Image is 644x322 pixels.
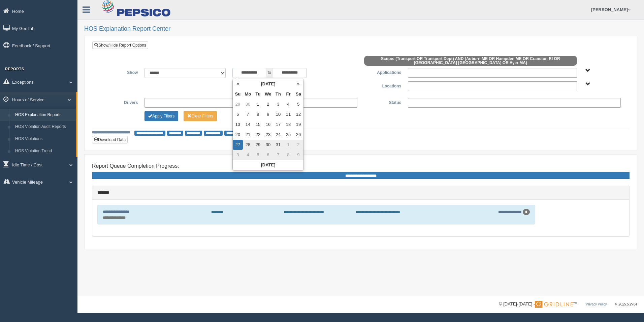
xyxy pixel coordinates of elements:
[233,140,243,150] td: 27
[12,109,76,121] a: HOS Explanation Reports
[243,99,253,109] td: 30
[233,99,243,109] td: 29
[283,130,293,140] td: 25
[266,68,273,78] span: to
[233,130,243,140] td: 20
[243,140,253,150] td: 28
[263,130,273,140] td: 23
[253,150,263,160] td: 5
[97,98,141,106] label: Drivers
[263,109,273,119] td: 9
[293,79,303,89] th: »
[361,98,405,106] label: Status
[253,109,263,119] td: 8
[615,302,637,306] span: v. 2025.5.2764
[293,109,303,119] td: 12
[233,109,243,119] td: 6
[253,130,263,140] td: 22
[263,89,273,99] th: We
[293,140,303,150] td: 2
[283,119,293,130] td: 18
[273,119,283,130] td: 17
[364,56,577,66] span: Scope: (Transport OR Transport Dept) AND (Auburn ME OR Hampden ME OR Cranston RI OR [GEOGRAPHIC_D...
[283,99,293,109] td: 4
[263,150,273,160] td: 6
[84,26,637,32] h2: HOS Explanation Report Center
[293,150,303,160] td: 9
[253,140,263,150] td: 29
[12,145,76,157] a: HOS Violation Trend
[283,150,293,160] td: 8
[233,119,243,130] td: 13
[92,136,128,143] button: Download Data
[243,109,253,119] td: 7
[233,79,243,89] th: «
[92,163,630,169] h4: Report Queue Completion Progress:
[253,99,263,109] td: 1
[243,89,253,99] th: Mo
[283,109,293,119] td: 11
[273,150,283,160] td: 7
[273,140,283,150] td: 31
[283,89,293,99] th: Fr
[293,89,303,99] th: Sa
[233,160,303,170] th: [DATE]
[243,150,253,160] td: 4
[243,79,293,89] th: [DATE]
[243,130,253,140] td: 21
[361,68,405,76] label: Applications
[233,150,243,160] td: 3
[361,81,405,89] label: Locations
[263,99,273,109] td: 2
[12,133,76,145] a: HOS Violations
[263,140,273,150] td: 30
[273,99,283,109] td: 3
[293,119,303,130] td: 19
[12,121,76,133] a: HOS Violation Audit Reports
[535,301,573,308] img: Gridline
[253,89,263,99] th: Tu
[283,140,293,150] td: 1
[273,89,283,99] th: Th
[92,42,148,49] a: Show/Hide Report Options
[233,89,243,99] th: Su
[144,111,178,121] button: Change Filter Options
[184,111,217,121] button: Change Filter Options
[273,109,283,119] td: 10
[293,99,303,109] td: 5
[586,302,607,306] a: Privacy Policy
[263,119,273,130] td: 16
[273,130,283,140] td: 24
[97,68,141,76] label: Show
[243,119,253,130] td: 14
[293,130,303,140] td: 26
[253,119,263,130] td: 15
[499,301,637,308] div: © [DATE]-[DATE] - ™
